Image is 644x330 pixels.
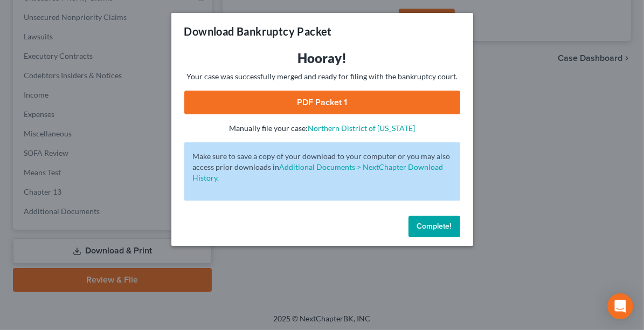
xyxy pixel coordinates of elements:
[417,222,452,231] span: Complete!
[193,162,444,182] a: Additional Documents > NextChapter Download History.
[184,50,460,67] h3: Hooray!
[308,123,415,133] a: Northern District of [US_STATE]
[193,151,452,183] p: Make sure to save a copy of your download to your computer or you may also access prior downloads in
[408,216,460,237] button: Complete!
[184,24,332,39] h3: Download Bankruptcy Packet
[184,91,460,114] a: PDF Packet 1
[184,123,460,134] p: Manually file your case:
[607,293,633,319] div: Open Intercom Messenger
[184,71,460,82] p: Your case was successfully merged and ready for filing with the bankruptcy court.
